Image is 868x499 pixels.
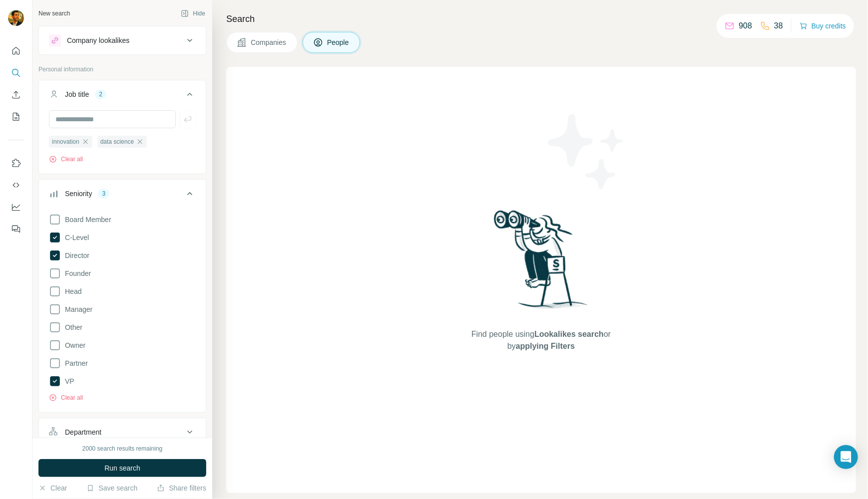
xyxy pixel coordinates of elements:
[38,65,206,74] p: Personal information
[541,107,631,197] img: Surfe Illustration - Stars
[534,330,604,338] span: Lookalikes search
[739,20,752,32] p: 908
[39,420,206,444] button: Department
[8,108,24,126] button: My lists
[67,35,129,45] div: Company lookalikes
[834,445,858,469] div: Open Intercom Messenger
[489,208,593,319] img: Surfe Illustration - Woman searching with binoculars
[100,137,134,146] span: data science
[49,393,83,402] button: Clear all
[39,182,206,210] button: Seniority3
[61,215,111,225] span: Board Member
[8,10,24,26] img: Avatar
[8,198,24,216] button: Dashboard
[38,9,70,18] div: New search
[61,322,82,332] span: Other
[61,250,89,260] span: Director
[516,342,575,350] span: applying Filters
[8,86,24,104] button: Enrich CSV
[95,90,106,99] div: 2
[52,137,79,146] span: innovation
[38,483,67,493] button: Clear
[8,220,24,238] button: Feedback
[8,154,24,172] button: Use Surfe on LinkedIn
[157,483,206,493] button: Share filters
[65,427,101,437] div: Department
[104,463,140,473] span: Run search
[49,155,83,164] button: Clear all
[800,19,846,33] button: Buy credits
[174,6,212,21] button: Hide
[98,189,109,198] div: 3
[82,444,163,453] div: 2000 search results remaining
[38,459,206,477] button: Run search
[774,20,783,32] p: 38
[61,304,92,314] span: Manager
[327,37,350,47] span: People
[61,358,88,368] span: Partner
[86,483,137,493] button: Save search
[61,340,85,350] span: Owner
[8,176,24,194] button: Use Surfe API
[61,376,74,386] span: VP
[61,286,81,296] span: Head
[251,37,287,47] span: Companies
[8,64,24,82] button: Search
[61,268,91,278] span: Founder
[39,28,206,52] button: Company lookalikes
[226,12,856,26] h4: Search
[8,42,24,60] button: Quick start
[39,82,206,110] button: Job title2
[461,328,621,352] span: Find people using or by
[61,233,89,243] span: C-Level
[65,189,92,199] div: Seniority
[65,89,89,99] div: Job title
